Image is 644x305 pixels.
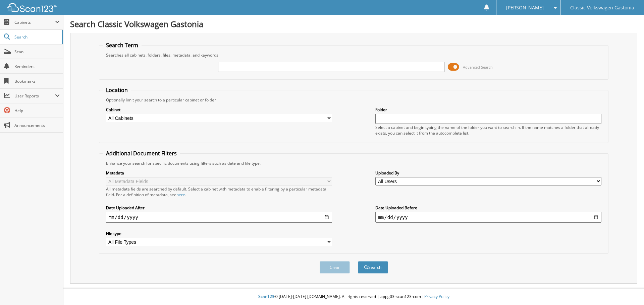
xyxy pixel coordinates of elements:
span: Reminders [14,64,60,69]
span: [PERSON_NAME] [506,6,544,10]
div: © [DATE]-[DATE] [DOMAIN_NAME]. All rights reserved | appg03-scan123-com | [63,289,644,305]
label: Uploaded By [375,170,601,176]
span: Advanced Search [463,65,493,70]
span: User Reports [14,93,55,99]
span: Scan [14,49,60,55]
label: Cabinet [106,107,332,112]
img: scan123-logo-white.svg [7,3,57,12]
div: Select a cabinet and begin typing the name of the folder you want to search in. If the name match... [375,125,601,136]
span: Scan123 [258,294,274,299]
span: Bookmarks [14,78,60,84]
iframe: Chat Widget [610,273,644,305]
span: Announcements [14,123,60,128]
legend: Search Term [103,42,142,49]
a: here [176,192,185,198]
legend: Additional Document Filters [103,150,180,157]
div: Enhance your search for specific documents using filters such as date and file type. [103,160,605,166]
input: start [106,212,332,223]
a: Privacy Policy [424,294,449,299]
h1: Search Classic Volkswagen Gastonia [70,18,637,29]
div: Optionally limit your search to a particular cabinet or folder [103,97,605,103]
span: Help [14,108,60,113]
label: Metadata [106,170,332,176]
label: Date Uploaded Before [375,205,601,211]
label: Folder [375,107,601,112]
span: Cabinets [14,19,55,25]
div: All metadata fields are searched by default. Select a cabinet with metadata to enable filtering b... [106,186,332,198]
span: Classic Volkswagen Gastonia [570,6,634,10]
label: Date Uploaded After [106,205,332,211]
button: Clear [320,261,350,274]
input: end [375,212,601,223]
div: Searches all cabinets, folders, files, metadata, and keywords [103,52,605,58]
legend: Location [103,86,131,94]
button: Search [358,261,388,274]
span: Search [14,34,59,40]
label: File type [106,231,332,236]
